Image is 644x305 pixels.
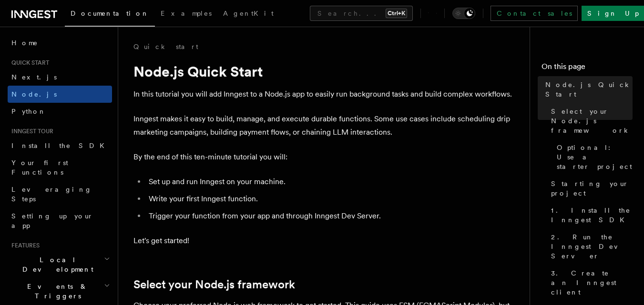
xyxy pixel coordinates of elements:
p: Inngest makes it easy to build, manage, and execute durable functions. Some use cases include sch... [133,112,515,139]
a: Home [8,34,112,51]
p: Let's get started! [133,234,515,247]
a: Select your Node.js framework [547,103,633,139]
span: Events & Triggers [8,282,104,301]
span: 1. Install the Inngest SDK [551,206,633,225]
a: Contact sales [491,6,578,21]
span: Documentation [71,10,149,17]
a: Install the SDK [8,137,112,154]
a: Select your Node.js framework [133,278,295,291]
span: Node.js Quick Start [545,80,633,99]
li: Set up and run Inngest on your machine. [146,175,515,188]
button: Local Development [8,251,112,278]
a: AgentKit [217,3,279,26]
li: Trigger your function from your app and through Inngest Dev Server. [146,209,515,223]
a: Examples [155,3,217,26]
a: Leveraging Steps [8,181,112,207]
a: Your first Functions [8,154,112,181]
a: Python [8,103,112,120]
span: Quick start [8,59,49,67]
span: Starting your project [551,179,633,198]
a: Quick start [133,42,198,51]
button: Events & Triggers [8,278,112,305]
span: Node.js [11,90,57,98]
span: Leveraging Steps [11,186,92,203]
span: Optional: Use a starter project [557,143,633,171]
span: Setting up your app [11,212,93,229]
span: Local Development [8,255,104,274]
span: Select your Node.js framework [551,107,633,135]
a: 3. Create an Inngest client [547,265,633,301]
span: 3. Create an Inngest client [551,268,633,297]
p: In this tutorial you will add Inngest to a Node.js app to easily run background tasks and build c... [133,88,515,101]
span: Examples [161,10,212,17]
span: Install the SDK [11,142,110,149]
a: 2. Run the Inngest Dev Server [547,228,633,265]
a: Documentation [65,3,155,27]
span: 2. Run the Inngest Dev Server [551,232,633,261]
li: Write your first Inngest function. [146,192,515,206]
a: Starting your project [547,175,633,202]
kbd: Ctrl+K [386,9,407,18]
a: Setting up your app [8,207,112,234]
a: 1. Install the Inngest SDK [547,202,633,228]
h1: Node.js Quick Start [133,63,515,80]
span: Features [8,242,40,249]
p: By the end of this ten-minute tutorial you will: [133,150,515,164]
span: AgentKit [223,10,274,17]
button: Toggle dark mode [452,8,475,19]
span: Next.js [11,73,57,81]
a: Next.js [8,69,112,86]
span: Python [11,108,46,115]
span: Home [11,38,38,48]
h4: On this page [542,61,633,76]
span: Your first Functions [11,159,68,176]
a: Node.js [8,86,112,103]
a: Node.js Quick Start [542,76,633,103]
a: Optional: Use a starter project [553,139,633,175]
span: Inngest tour [8,128,53,135]
button: Search...Ctrl+K [310,6,413,21]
